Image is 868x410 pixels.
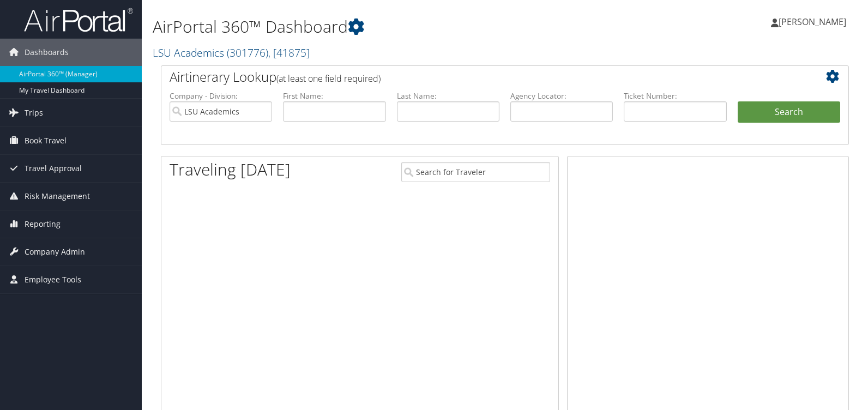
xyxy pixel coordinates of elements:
[401,162,550,182] input: Search for Traveler
[25,39,69,66] span: Dashboards
[25,127,67,154] span: Book Travel
[397,91,499,101] label: Last Name:
[25,99,43,126] span: Trips
[738,101,840,123] button: Search
[25,183,90,210] span: Risk Management
[170,91,272,101] label: Company - Division:
[25,238,85,266] span: Company Admin
[771,5,857,38] a: [PERSON_NAME]
[779,16,846,28] span: [PERSON_NAME]
[170,68,783,86] h2: Airtinerary Lookup
[276,73,381,85] span: (at least one field required)
[268,45,310,60] span: , [ 41875 ]
[227,45,268,60] span: ( 301776 )
[624,91,726,101] label: Ticket Number:
[153,45,310,60] a: LSU Academics
[283,91,385,101] label: First Name:
[24,7,133,33] img: airportal-logo.png
[25,210,61,238] span: Reporting
[510,91,613,101] label: Agency Locator:
[170,158,291,181] h1: Traveling [DATE]
[153,15,622,38] h1: AirPortal 360™ Dashboard
[25,266,81,293] span: Employee Tools
[25,155,82,182] span: Travel Approval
